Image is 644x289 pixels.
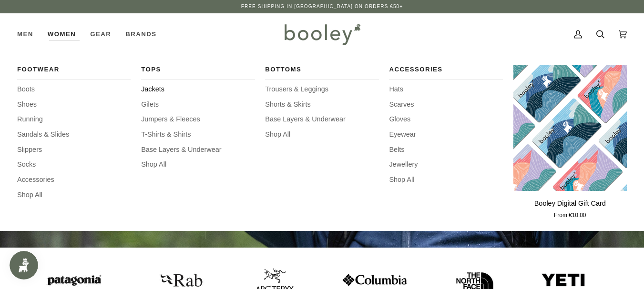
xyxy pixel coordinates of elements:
span: From €10.00 [554,211,586,220]
img: Booley [280,20,364,48]
a: Boots [17,84,131,95]
span: Men [17,30,33,39]
a: Shorts & Skirts [265,100,378,110]
a: Base Layers & Underwear [141,145,255,155]
a: Men [17,13,41,55]
span: Gear [90,30,111,39]
div: Women Footwear Boots Shoes Running Sandals & Slides Slippers Socks Accessories Shop All Tops Jack... [41,13,83,55]
span: Tops [141,65,255,74]
a: Shop All [265,130,378,140]
a: Shop All [389,175,502,185]
a: Socks [17,159,131,170]
a: Accessories [389,65,502,80]
a: Belts [389,145,502,155]
a: Women [41,13,83,55]
a: Scarves [389,100,502,110]
a: Shop All [141,159,255,170]
a: Running [17,114,131,125]
p: Booley Digital Gift Card [534,199,606,209]
a: Slippers [17,145,131,155]
a: Bottoms [265,65,378,80]
span: Brands [125,30,156,39]
a: Tops [141,65,255,80]
a: Hats [389,84,502,95]
a: Gear [83,13,118,55]
a: Trousers & Leggings [265,84,378,95]
a: Eyewear [389,130,502,140]
product-grid-item-variant: €10.00 [513,65,627,191]
a: Gilets [141,100,255,110]
a: T-Shirts & Shirts [141,130,255,140]
p: Free Shipping in [GEOGRAPHIC_DATA] on Orders €50+ [241,3,403,10]
span: Bottoms [265,65,378,74]
a: Booley Digital Gift Card [513,195,627,220]
a: Sandals & Slides [17,130,131,140]
a: Jackets [141,84,255,95]
a: Gloves [389,114,502,125]
span: Footwear [17,65,131,74]
a: Jumpers & Fleeces [141,114,255,125]
a: Accessories [17,175,131,185]
a: Jewellery [389,159,502,170]
iframe: Button to open loyalty program pop-up [10,251,38,279]
a: Footwear [17,65,131,80]
product-grid-item: Booley Digital Gift Card [513,65,627,219]
a: Shoes [17,100,131,110]
a: Shop All [17,190,131,200]
span: Women [48,30,76,39]
a: Brands [118,13,164,55]
span: Accessories [389,65,502,74]
a: Base Layers & Underwear [265,114,378,125]
a: Booley Digital Gift Card [513,65,627,191]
